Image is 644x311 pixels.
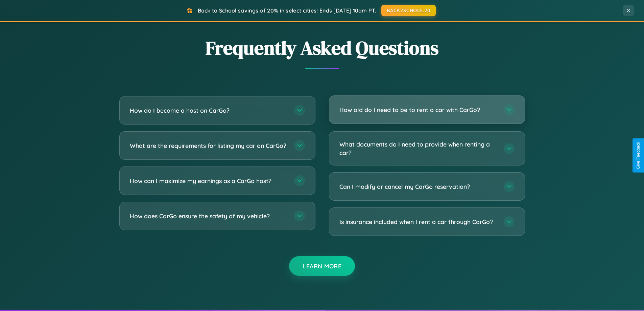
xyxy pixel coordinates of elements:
div: Give Feedback [636,142,641,169]
button: BACK2SCHOOL20 [381,5,436,16]
h3: How can I maximize my earnings as a CarGo host? [130,177,287,185]
h3: What documents do I need to provide when renting a car? [339,140,497,157]
span: Back to School savings of 20% in select cities! Ends [DATE] 10am PT. [198,7,376,14]
h3: How does CarGo ensure the safety of my vehicle? [130,212,287,220]
h3: How old do I need to be to rent a car with CarGo? [339,106,497,114]
h3: Can I modify or cancel my CarGo reservation? [339,182,497,191]
button: Learn More [289,256,355,276]
h3: How do I become a host on CarGo? [130,106,287,115]
h2: Frequently Asked Questions [119,35,525,61]
h3: Is insurance included when I rent a car through CarGo? [339,218,497,226]
h3: What are the requirements for listing my car on CarGo? [130,141,287,150]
